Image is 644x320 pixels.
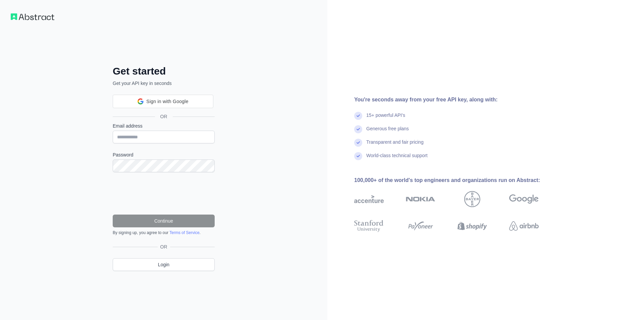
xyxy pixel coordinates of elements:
[155,113,173,120] span: OR
[354,112,362,120] img: check mark
[366,112,405,125] div: 15+ powerful API's
[113,80,215,87] p: Get your API key in seconds
[11,13,54,20] img: Workflow
[406,191,435,207] img: nokia
[354,191,384,207] img: accenture
[354,96,560,104] div: You're seconds away from your free API key, along with:
[113,230,215,235] div: By signing up, you agree to our .
[113,65,215,77] h2: Get started
[509,219,539,233] img: airbnb
[406,219,435,233] img: payoneer
[354,139,362,147] img: check mark
[354,176,560,184] div: 100,000+ of the world's top engineers and organizations run on Abstract:
[113,123,215,129] label: Email address
[464,191,480,207] img: bayer
[169,230,199,235] a: Terms of Service
[509,191,539,207] img: google
[113,95,213,108] div: Sign in with Google
[354,152,362,160] img: check mark
[366,152,428,166] div: World-class technical support
[458,219,487,233] img: shopify
[354,219,384,233] img: stanford university
[113,258,215,271] a: Login
[113,151,215,158] label: Password
[366,139,424,152] div: Transparent and fair pricing
[113,215,215,227] button: Continue
[366,125,409,139] div: Generous free plans
[113,180,215,207] iframe: reCAPTCHA
[354,125,362,133] img: check mark
[146,98,188,105] span: Sign in with Google
[158,243,170,250] span: OR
